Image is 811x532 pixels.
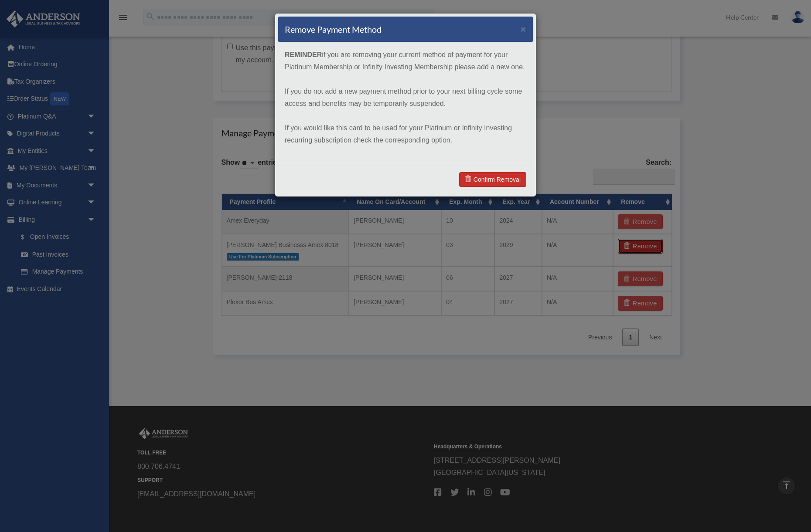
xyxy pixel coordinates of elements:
p: If you do not add a new payment method prior to your next billing cycle some access and benefits ... [285,85,526,110]
button: × [521,24,526,34]
strong: REMINDER [285,51,322,58]
h4: Remove Payment Method [285,23,382,35]
a: Confirm Removal [459,172,526,187]
div: if you are removing your current method of payment for your Platinum Membership or Infinity Inves... [278,42,533,165]
p: If you would like this card to be used for your Platinum or Infinity Investing recurring subscrip... [285,122,526,146]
